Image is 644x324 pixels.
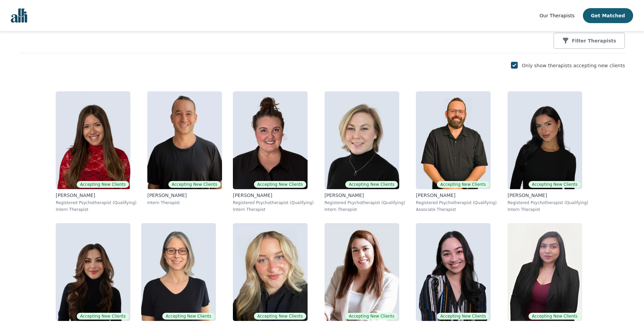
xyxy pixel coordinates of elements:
[539,12,574,20] a: Our Therapists
[142,86,227,218] a: Kavon_BanejadAccepting New Clients[PERSON_NAME]Intern Therapist
[50,86,142,218] a: Alisha_LevineAccepting New Clients[PERSON_NAME]Registered Psychotherapist (Qualifying)Intern Ther...
[325,207,405,212] p: Intern Therapist
[233,207,314,212] p: Intern Therapist
[416,200,497,205] p: Registered Psychotherapist (Qualifying)
[345,313,398,320] span: Accepting New Clients
[539,13,574,18] span: Our Therapists
[11,8,27,23] img: alli logo
[572,37,616,44] p: Filter Therapists
[583,8,633,23] button: Get Matched
[56,91,130,189] img: Alisha_Levine
[508,223,582,321] img: Sonya_Mahil
[416,223,491,321] img: Angela_Fedorouk
[77,181,129,188] span: Accepting New Clients
[410,86,502,218] a: Josh_CadieuxAccepting New Clients[PERSON_NAME]Registered Psychotherapist (Qualifying)Associate Th...
[233,192,314,199] p: [PERSON_NAME]
[77,313,129,320] span: Accepting New Clients
[416,207,497,212] p: Associate Therapist
[345,181,398,188] span: Accepting New Clients
[233,91,308,189] img: Janelle_Rushton
[325,223,399,321] img: Ava_Pouyandeh
[227,86,319,218] a: Janelle_RushtonAccepting New Clients[PERSON_NAME]Registered Psychotherapist (Qualifying)Intern Th...
[254,313,306,320] span: Accepting New Clients
[325,192,405,199] p: [PERSON_NAME]
[233,223,308,321] img: Vanessa_Morcone
[416,192,497,199] p: [PERSON_NAME]
[56,192,136,199] p: [PERSON_NAME]
[508,200,588,205] p: Registered Psychotherapist (Qualifying)
[437,313,489,320] span: Accepting New Clients
[147,91,222,189] img: Kavon_Banejad
[502,86,594,218] a: Alyssa_TweedieAccepting New Clients[PERSON_NAME]Registered Psychotherapist (Qualifying)Intern The...
[141,223,216,321] img: Meghan_Dudley
[254,181,306,188] span: Accepting New Clients
[233,200,314,205] p: Registered Psychotherapist (Qualifying)
[162,313,215,320] span: Accepting New Clients
[508,192,588,199] p: [PERSON_NAME]
[508,91,582,189] img: Alyssa_Tweedie
[168,181,221,188] span: Accepting New Clients
[508,207,588,212] p: Intern Therapist
[56,207,136,212] p: Intern Therapist
[529,181,581,188] span: Accepting New Clients
[553,33,625,49] button: Filter Therapists
[56,200,136,205] p: Registered Psychotherapist (Qualifying)
[319,86,411,218] a: Jocelyn_CrawfordAccepting New Clients[PERSON_NAME]Registered Psychotherapist (Qualifying)Intern T...
[416,91,491,189] img: Josh_Cadieux
[56,223,130,321] img: Saba_Salemi
[147,192,222,199] p: [PERSON_NAME]
[147,200,222,205] p: Intern Therapist
[522,63,625,68] label: Only show therapists accepting new clients
[325,200,405,205] p: Registered Psychotherapist (Qualifying)
[325,91,399,189] img: Jocelyn_Crawford
[437,181,489,188] span: Accepting New Clients
[529,313,581,320] span: Accepting New Clients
